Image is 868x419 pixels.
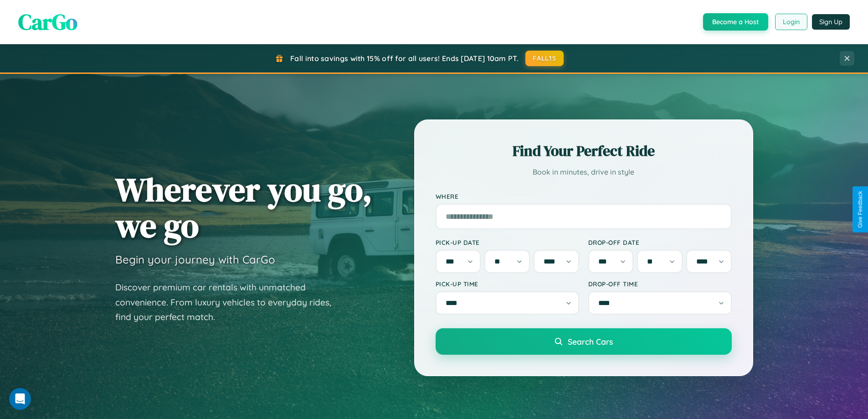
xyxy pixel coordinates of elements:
span: CarGo [18,7,77,37]
span: Fall into savings with 15% off for all users! Ends [DATE] 10am PT. [290,54,519,63]
label: Drop-off Time [588,280,732,288]
button: Search Cars [436,328,732,355]
span: Search Cars [568,336,613,347]
p: Book in minutes, drive in style [436,166,732,179]
p: Discover premium car rentals with unmatched convenience. From luxury vehicles to everyday rides, ... [115,280,343,325]
h1: Wherever you go, we go [115,171,372,243]
button: FALL15 [525,51,564,66]
button: Become a Host [703,13,768,31]
h2: Find Your Perfect Ride [436,141,732,161]
label: Pick-up Time [436,280,579,288]
label: Drop-off Date [588,238,732,246]
div: Give Feedback [857,191,863,228]
h3: Begin your journey with CarGo [115,253,275,266]
button: Sign Up [812,14,850,30]
label: Pick-up Date [436,238,579,246]
label: Where [436,192,732,200]
button: Login [775,14,807,30]
iframe: Intercom live chat [9,388,31,410]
